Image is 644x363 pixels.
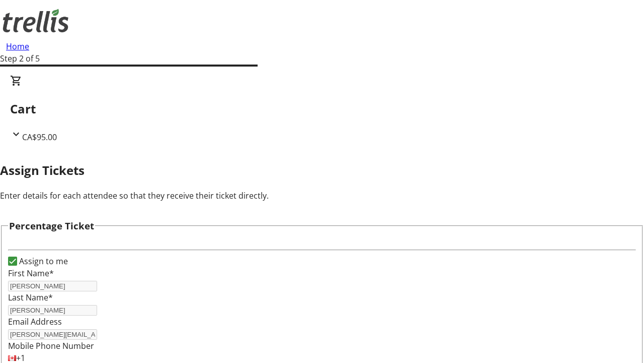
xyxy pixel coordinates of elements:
[9,219,94,233] h3: Percentage Ticket
[8,268,54,279] label: First Name*
[8,316,62,327] label: Email Address
[10,100,634,118] h2: Cart
[8,340,94,351] label: Mobile Phone Number
[22,132,57,143] span: CA$95.00
[17,255,68,267] label: Assign to me
[8,292,53,303] label: Last Name*
[10,75,634,143] div: CartCA$95.00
